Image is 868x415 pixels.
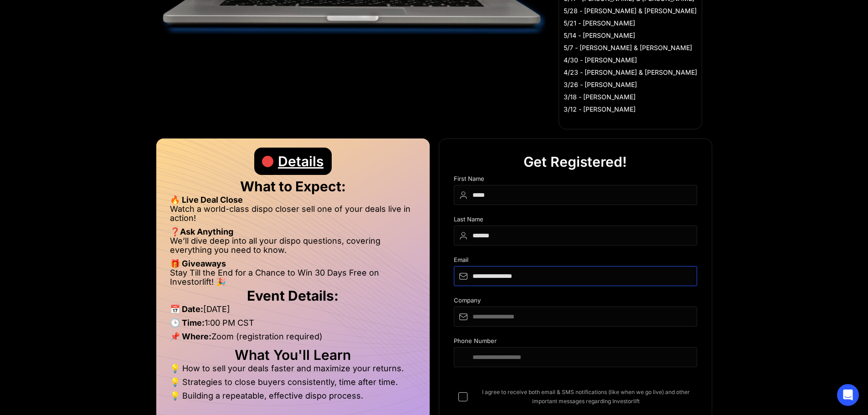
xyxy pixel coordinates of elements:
strong: Event Details: [247,287,339,304]
div: Open Intercom Messenger [837,384,859,406]
div: Last Name [454,216,697,225]
li: 💡 How to sell your deals faster and maximize your returns. [170,364,416,378]
li: 💡 Strategies to close buyers consistently, time after time. [170,378,416,391]
div: First Name [454,175,697,185]
li: Zoom (registration required) [170,332,416,346]
li: 💡 Building a repeatable, effective dispo process. [170,391,416,400]
li: Stay Till the End for a Chance to Win 30 Days Free on Investorlift! 🎉 [170,268,416,287]
span: I agree to receive both email & SMS notifications (like when we go live) and other important mess... [475,388,697,406]
li: We’ll dive deep into all your dispo questions, covering everything you need to know. [170,236,416,259]
div: Get Registered! [524,148,627,175]
div: Company [454,297,697,307]
div: Phone Number [454,338,697,347]
strong: 🔥 Live Deal Close [170,195,243,205]
strong: 🎁 Giveaways [170,259,226,268]
h2: What You'll Learn [170,350,416,359]
strong: 📅 Date: [170,304,203,314]
strong: 🕒 Time: [170,318,205,328]
strong: 📌 Where: [170,332,211,341]
li: 1:00 PM CST [170,318,416,332]
li: Watch a world-class dispo closer sell one of your deals live in action! [170,205,416,227]
div: Email [454,256,697,266]
strong: What to Expect: [240,178,346,195]
li: [DATE] [170,305,416,318]
div: Details [278,148,324,175]
strong: ❓Ask Anything [170,227,233,236]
